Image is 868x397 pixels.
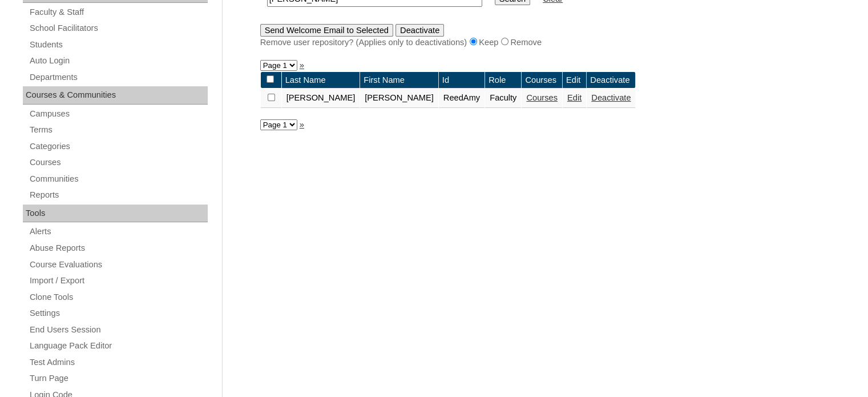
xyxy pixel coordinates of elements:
[29,188,208,202] a: Reports
[439,89,485,108] td: ReedAmy
[23,204,208,223] div: Tools
[29,224,208,239] a: Alerts
[522,72,562,89] td: Courses
[587,72,635,89] td: Deactivate
[29,290,208,304] a: Clone Tools
[29,70,208,85] a: Departments
[29,107,208,121] a: Campuses
[29,258,208,272] a: Course Evaluations
[485,72,521,89] td: Role
[260,37,825,49] div: Remove user repository? (Applies only to deactivations) Keep Remove
[29,139,208,154] a: Categories
[29,241,208,255] a: Abuse Reports
[282,89,360,108] td: [PERSON_NAME]
[23,86,208,105] div: Courses & Communities
[282,72,360,89] td: Last Name
[300,120,304,129] a: »
[439,72,485,89] td: Id
[300,61,304,70] a: »
[29,172,208,186] a: Communities
[29,323,208,337] a: End Users Session
[29,38,208,52] a: Students
[591,93,631,102] a: Deactivate
[29,54,208,68] a: Auto Login
[485,89,521,108] td: Faculty
[360,89,438,108] td: [PERSON_NAME]
[29,21,208,35] a: School Facilitators
[395,24,444,37] input: Deactivate
[29,339,208,353] a: Language Pack Editor
[526,93,558,102] a: Courses
[29,355,208,370] a: Test Admins
[29,123,208,137] a: Terms
[29,371,208,386] a: Turn Page
[260,24,393,37] input: Send Welcome Email to Selected
[360,72,438,89] td: First Name
[563,72,586,89] td: Edit
[29,274,208,288] a: Import / Export
[29,155,208,170] a: Courses
[567,93,582,102] a: Edit
[29,5,208,19] a: Faculty & Staff
[29,306,208,320] a: Settings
